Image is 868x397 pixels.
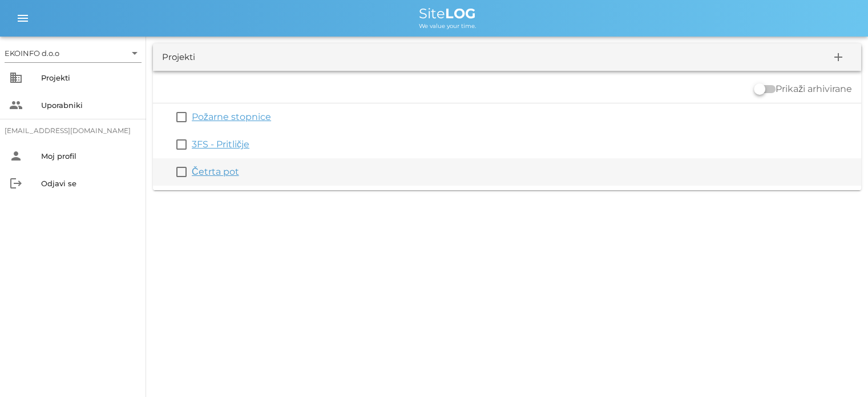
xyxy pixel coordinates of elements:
div: Odjavi se [41,179,137,188]
i: menu [16,11,30,25]
i: people [9,98,23,112]
div: Uporabniki [41,101,137,110]
i: arrow_drop_down [128,46,142,60]
iframe: Chat Widget [705,274,868,397]
button: check_box_outline_blank [175,165,188,179]
div: Projekti [162,51,195,64]
i: logout [9,177,23,190]
i: person [9,149,23,163]
div: Projekti [41,73,137,82]
div: Moj profil [41,151,137,161]
div: EKOINFO d.o.o [5,44,142,62]
a: Četrta pot [192,166,239,177]
button: check_box_outline_blank [175,110,188,124]
i: add [831,50,845,64]
span: Site [419,5,476,22]
div: Pripomoček za klepet [705,274,868,397]
button: check_box_outline_blank [175,138,188,151]
span: We value your time. [419,22,476,30]
a: 3FS - Pritličje [192,139,249,150]
i: business [9,71,23,85]
label: Prikaži arhivirane [776,83,852,95]
div: EKOINFO d.o.o [5,48,59,58]
a: Požarne stopnice [192,111,271,122]
b: LOG [445,5,476,22]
